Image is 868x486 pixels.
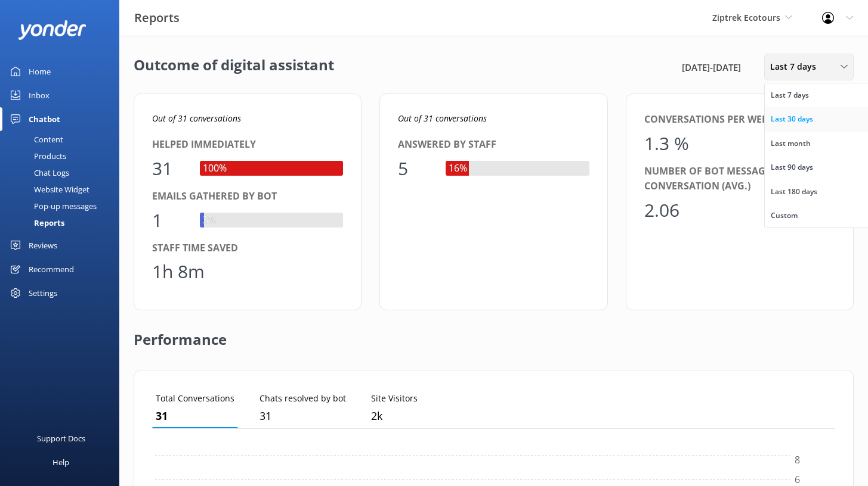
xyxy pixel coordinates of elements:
[29,107,60,131] div: Chatbot
[134,54,334,80] h2: Outcome of digital assistant
[7,131,63,148] div: Content
[398,154,434,183] div: 5
[200,161,230,176] div: 100%
[29,83,50,107] div: Inbox
[7,148,66,164] div: Products
[7,181,89,198] div: Website Widget
[771,89,809,101] div: Last 7 days
[771,138,811,149] div: Last month
[398,137,589,152] div: Answered by staff
[446,161,470,176] div: 16%
[152,154,188,183] div: 31
[771,161,813,173] div: Last 90 days
[152,241,343,256] div: Staff time saved
[371,392,418,405] p: Site Visitors
[7,164,69,181] div: Chat Logs
[644,164,835,194] div: Number of bot messages per conversation (avg.)
[134,310,227,358] h2: Performance
[7,148,119,164] a: Products
[18,20,87,40] img: yonder-white-logo.png
[29,60,51,83] div: Home
[771,210,798,222] div: Custom
[7,164,119,181] a: Chat Logs
[156,392,234,405] p: Total Conversations
[37,426,85,450] div: Support Docs
[644,112,835,127] div: Conversations per website visitor
[29,257,74,281] div: Recommend
[134,8,180,27] h3: Reports
[152,113,241,124] i: Out of 31 conversations
[371,407,418,425] p: 2,381
[795,473,800,486] tspan: 6
[398,113,487,124] i: Out of 31 conversations
[200,213,219,228] div: 3%
[7,214,119,231] a: Reports
[7,131,119,148] a: Content
[29,233,57,257] div: Reviews
[152,189,343,204] div: Emails gathered by bot
[770,60,823,73] span: Last 7 days
[52,450,69,474] div: Help
[712,12,780,23] span: Ziptrek Ecotours
[771,186,817,198] div: Last 180 days
[7,198,119,214] a: Pop-up messages
[644,196,680,225] div: 2.06
[152,257,205,286] div: 1h 8m
[795,454,800,467] tspan: 8
[29,281,57,305] div: Settings
[771,113,813,125] div: Last 30 days
[260,407,346,425] p: 31
[7,198,97,214] div: Pop-up messages
[7,181,119,198] a: Website Widget
[682,60,741,74] span: [DATE] - [DATE]
[260,392,346,405] p: Chats resolved by bot
[7,214,64,231] div: Reports
[644,129,689,158] div: 1.3 %
[156,407,234,425] p: 31
[152,206,188,235] div: 1
[152,137,343,152] div: Helped immediately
